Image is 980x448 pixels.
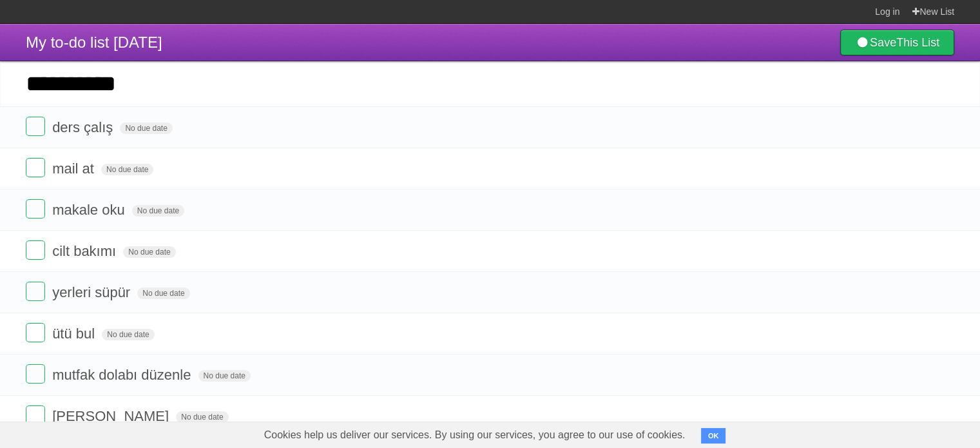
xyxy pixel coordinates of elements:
span: mutfak dolabı düzenle [52,367,194,383]
span: No due date [176,411,228,423]
span: ders çalış [52,119,116,135]
label: Done [26,117,45,136]
span: No due date [123,246,175,258]
span: mail at [52,161,97,177]
span: makale oku [52,202,128,218]
span: Cookies help us deliver our services. By using our services, you agree to our use of cookies. [251,422,698,448]
label: Done [26,199,45,219]
span: No due date [137,287,189,299]
span: yerleri süpür [52,284,133,300]
button: OK [701,428,726,443]
span: My to-do list [DATE] [26,34,162,51]
label: Done [26,323,45,342]
span: No due date [198,370,251,382]
label: Done [26,405,45,425]
span: No due date [120,122,172,134]
span: [PERSON_NAME] [52,408,172,424]
span: No due date [132,205,184,217]
label: Done [26,282,45,301]
span: cilt bakımı [52,243,119,259]
a: SaveThis List [840,30,954,55]
label: Done [26,240,45,260]
label: Done [26,158,45,177]
span: No due date [101,164,153,175]
span: No due date [102,329,154,340]
b: This List [896,36,939,49]
span: ütü bul [52,326,98,342]
label: Done [26,364,45,384]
